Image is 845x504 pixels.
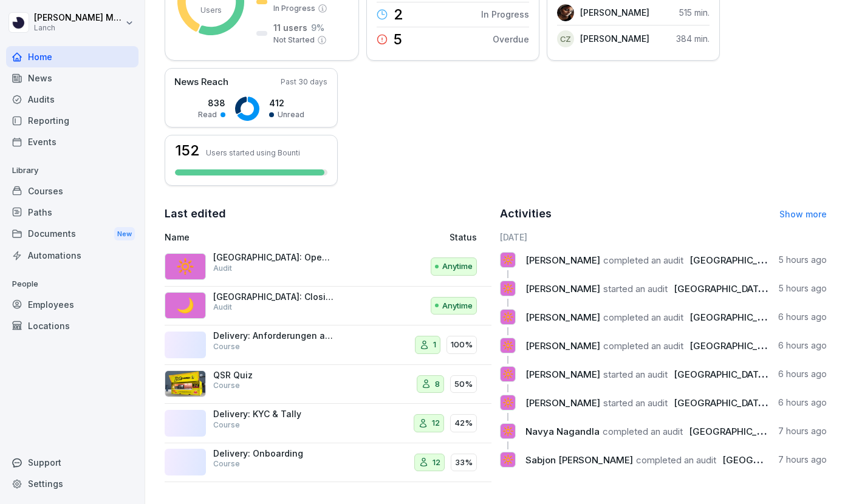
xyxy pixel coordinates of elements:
p: [GEOGRAPHIC_DATA]: Closing [213,291,335,302]
p: 6 hours ago [778,311,827,323]
div: Documents [6,223,139,245]
h2: Activities [500,205,552,222]
span: [PERSON_NAME] [525,340,600,352]
p: 11 users [273,21,307,34]
div: Automations [6,245,139,266]
a: Delivery: OnboardingCourse1233% [165,443,491,483]
span: started an audit [603,369,668,380]
p: Library [6,161,139,180]
span: completed an audit [636,454,716,466]
span: [GEOGRAPHIC_DATA]: Opening [674,397,810,409]
a: Employees [6,294,139,315]
p: 🔆 [176,256,194,278]
p: 838 [198,97,225,109]
p: 5 hours ago [779,254,827,266]
a: News [6,67,139,89]
p: 🔆 [502,394,514,411]
a: 🌙[GEOGRAPHIC_DATA]: ClosingAuditAnytime [165,287,491,326]
p: Overdue [493,33,529,46]
span: Sabjon [PERSON_NAME] [525,454,633,466]
a: Delivery: KYC & TallyCourse1242% [165,404,491,443]
p: 6 hours ago [778,339,827,352]
p: 🔆 [502,280,514,297]
p: Anytime [442,261,473,273]
p: Lanch [34,24,123,32]
p: [PERSON_NAME] [580,32,649,45]
p: Name [165,231,363,243]
p: News Reach [174,75,228,89]
p: 🔆 [502,366,514,383]
p: In Progress [273,3,315,14]
p: 1 [433,339,436,351]
a: Courses [6,180,139,202]
p: 2 [394,7,403,22]
p: 33% [455,457,473,469]
a: Home [6,46,139,67]
p: [PERSON_NAME] Meynert [34,13,123,23]
p: 50% [454,378,473,390]
p: [GEOGRAPHIC_DATA]: Opening [213,252,335,263]
p: 12 [432,417,440,429]
a: DocumentsNew [6,223,139,245]
p: Users started using Bounti [206,148,300,157]
p: Not Started [273,35,315,46]
p: 100% [451,339,473,351]
span: [GEOGRAPHIC_DATA]: Opening [674,283,810,295]
p: Status [450,231,477,243]
a: Events [6,131,139,152]
a: Paths [6,202,139,223]
p: 5 [394,32,402,47]
p: Read [198,109,217,120]
p: 🌙 [176,295,194,316]
p: In Progress [481,8,529,21]
a: Settings [6,473,139,494]
p: 12 [433,457,440,469]
a: Reporting [6,110,139,131]
span: started an audit [603,283,668,295]
span: completed an audit [603,426,683,437]
p: Delivery: KYC & Tally [213,409,335,420]
span: completed an audit [603,312,683,323]
p: 🔆 [502,451,514,468]
span: [PERSON_NAME] [525,283,600,295]
a: Audits [6,89,139,110]
p: 6 hours ago [778,368,827,380]
p: Unread [278,109,304,120]
p: 🔆 [502,423,514,440]
p: Audit [213,263,232,274]
a: Locations [6,315,139,336]
h2: Last edited [165,205,491,222]
p: Audit [213,302,232,313]
span: started an audit [603,397,668,409]
p: 412 [269,97,304,109]
p: Anytime [442,300,473,312]
span: [GEOGRAPHIC_DATA]: Opening [689,254,826,266]
span: [PERSON_NAME] [525,312,600,323]
span: [GEOGRAPHIC_DATA]: Opening [689,340,826,352]
p: 515 min. [679,6,710,19]
p: 🔆 [502,337,514,354]
p: 384 min. [676,32,710,45]
p: 42% [454,417,473,429]
p: Course [213,341,240,352]
p: People [6,274,139,294]
div: CZ [557,30,574,47]
p: 6 hours ago [778,397,827,409]
a: Show more [779,209,827,219]
p: 5 hours ago [779,282,827,295]
p: [PERSON_NAME] [580,6,649,19]
p: 8 [435,378,440,390]
a: QSR QuizCourse850% [165,365,491,404]
p: Delivery: Onboarding [213,448,335,459]
img: lbqg5rbd359cn7pzouma6c8b.png [557,4,574,21]
span: [GEOGRAPHIC_DATA]: Opening [674,369,810,380]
